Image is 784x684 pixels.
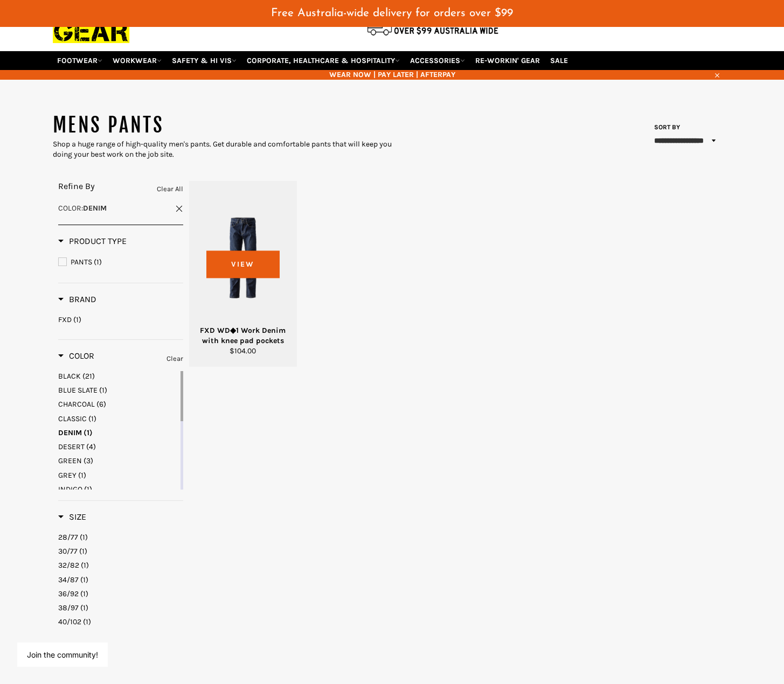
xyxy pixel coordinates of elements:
[58,547,78,556] span: 30/77
[53,69,732,80] span: WEAR NOW | PAY LATER | AFTERPAY
[80,589,88,598] span: (1)
[58,546,183,556] a: 30/77
[58,589,79,598] span: 36/92
[58,589,183,599] a: 36/92
[58,617,183,627] a: 40/102
[99,386,107,395] span: (1)
[108,51,166,70] a: WORKWEAR
[271,8,513,19] span: Free Australia-wide delivery for orders over $99
[58,399,178,409] a: CHARCOAL
[58,204,81,213] span: Color
[58,442,85,451] span: DESERT
[58,512,86,522] h3: Size
[546,51,572,70] a: SALE
[58,456,178,466] a: GREEN
[58,372,81,381] span: BLACK
[242,51,404,70] a: CORPORATE, HEALTHCARE & HOSPITALITY
[53,51,107,70] a: FOOTWEAR
[58,603,79,612] span: 38/97
[58,294,96,304] span: Brand
[58,617,81,626] span: 40/102
[58,204,107,213] span: :
[168,51,241,70] a: SAFETY & HI VIS
[58,351,94,361] h3: Color
[58,428,178,438] a: DENIM
[58,256,183,268] a: PANTS
[58,414,87,423] span: CLASSIC
[58,484,178,494] a: INDIGO
[58,315,183,325] a: FXD
[58,371,178,381] a: BLACK
[58,561,79,570] span: 32/82
[58,603,183,613] a: 38/97
[58,414,178,424] a: CLASSIC
[58,181,95,191] span: Refine By
[58,470,178,480] a: GREY
[58,385,178,395] a: BLUE SLATE
[406,51,469,70] a: ACCESSORIES
[651,123,681,132] label: Sort by
[58,294,96,305] h3: Brand
[58,203,183,213] a: Color:DENIM
[189,181,297,367] a: FXD WD◆1 Work Denim with knee pad pocketsFXD WD◆1 Work Denim with knee pad pockets$104.00View
[73,315,81,324] span: (1)
[58,532,183,542] a: 28/77
[166,353,183,365] a: Clear
[58,386,98,395] span: BLUE SLATE
[58,575,79,584] span: 34/87
[157,183,183,195] a: Clear All
[79,547,87,556] span: (1)
[58,315,72,324] span: FXD
[58,442,178,452] a: DESERT
[86,442,96,451] span: (4)
[58,485,82,494] span: INDIGO
[80,575,88,584] span: (1)
[53,139,392,160] div: Shop a huge range of high-quality men's pants. Get durable and comfortable pants that will keep y...
[96,400,106,409] span: (6)
[82,372,95,381] span: (21)
[58,456,82,465] span: GREEN
[80,533,88,542] span: (1)
[78,471,86,480] span: (1)
[58,575,183,585] a: 34/87
[196,325,290,346] div: FXD WD◆1 Work Denim with knee pad pockets
[58,351,94,361] span: Color
[84,456,93,465] span: (3)
[81,561,89,570] span: (1)
[71,257,92,267] span: PANTS
[58,560,183,570] a: 32/82
[83,617,91,626] span: (1)
[83,204,107,213] strong: DENIM
[58,471,77,480] span: GREY
[58,428,82,437] span: DENIM
[84,485,92,494] span: (1)
[94,257,102,267] span: (1)
[58,400,95,409] span: CHARCOAL
[58,236,127,247] h3: Product Type
[58,533,78,542] span: 28/77
[88,414,96,423] span: (1)
[53,112,392,139] h1: MENS PANTS
[471,51,544,70] a: RE-WORKIN' GEAR
[80,603,88,612] span: (1)
[84,428,93,437] span: (1)
[27,650,98,659] button: Join the community!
